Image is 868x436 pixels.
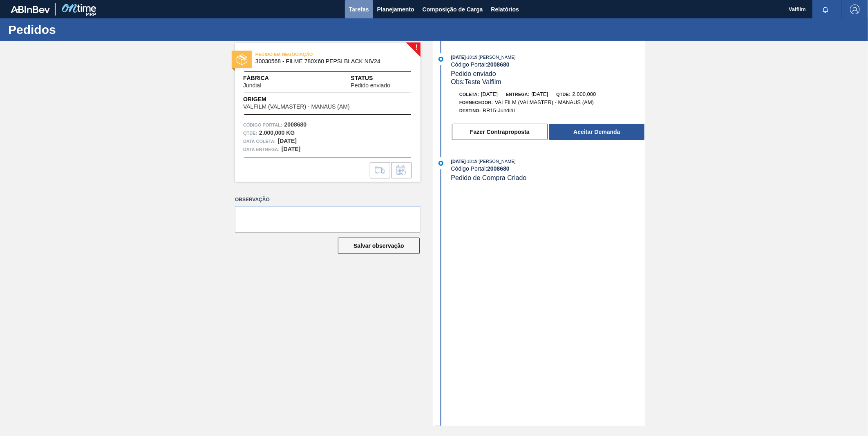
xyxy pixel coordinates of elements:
[487,165,510,172] strong: 2008680
[477,55,516,60] span: : [PERSON_NAME]
[451,70,496,77] span: Pedido enviado
[466,55,477,60] span: - 18:19
[255,58,404,65] span: 30030568 - FILME 780X60 PEPSI BLACK NIV24
[451,78,501,85] span: Obs: Teste Valfilm
[255,50,370,58] span: PEDIDO EM NEGOCIAÇÃO
[237,54,247,65] img: status
[349,4,369,14] span: Tarefas
[549,124,644,140] button: Aceitar Demanda
[278,138,297,144] strong: [DATE]
[466,159,477,164] span: - 18:19
[282,146,300,152] strong: [DATE]
[451,61,645,68] div: Código Portal:
[451,165,645,172] div: Código Portal:
[243,74,287,82] span: Fábrica
[487,61,510,68] strong: 2008680
[573,91,596,97] span: 2.000,000
[243,104,350,110] span: VALFILM (VALMASTER) - MANAUS (AM)
[812,4,839,15] button: Notificações
[495,99,594,105] span: VALFILM (VALMASTER) - MANAUS (AM)
[11,6,50,13] img: TNhmsLtSVTkK8tSr43FrP2fwEKptu5GPRR3wAAAABJRU5ErkJggg==
[531,91,548,97] span: [DATE]
[351,82,391,89] span: Pedido enviado
[506,92,529,97] span: Entrega:
[451,159,466,164] span: [DATE]
[284,121,307,128] strong: 2008680
[259,129,295,136] strong: 2.000,000 KG
[451,174,527,181] span: Pedido de Compra Criado
[423,4,483,14] span: Composição de Carga
[370,162,390,178] div: Ir para Composição de Carga
[850,4,860,14] img: Logout
[243,82,262,89] span: Jundiaí
[8,25,153,34] h1: Pedidos
[243,137,276,145] span: Data coleta:
[481,91,498,97] span: [DATE]
[243,95,373,104] span: Origem
[477,159,516,164] span: : [PERSON_NAME]
[338,238,420,254] button: Salvar observação
[451,55,466,60] span: [DATE]
[459,100,493,105] span: Fornecedor:
[243,145,280,153] span: Data entrega:
[243,121,282,129] span: Código Portal:
[377,4,414,14] span: Planejamento
[438,57,443,62] img: atual
[391,162,412,178] div: Informar alteração no pedido
[491,4,519,14] span: Relatórios
[243,129,257,137] span: Qtde :
[438,161,443,166] img: atual
[459,92,479,97] span: Coleta:
[483,107,515,113] span: BR15-Jundiaí
[235,194,421,206] label: Observação
[351,74,412,82] span: Status
[452,124,548,140] button: Fazer Contraproposta
[556,92,570,97] span: Qtde:
[459,108,481,113] span: Destino:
